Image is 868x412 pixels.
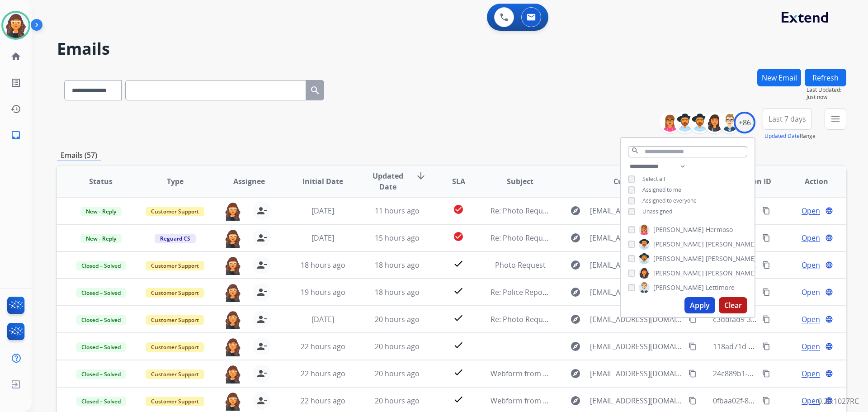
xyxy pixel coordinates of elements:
[491,287,578,297] span: Re: Police Report Request
[825,234,833,242] mat-icon: language
[375,314,420,324] span: 20 hours ago
[763,108,812,130] button: Last 7 days
[825,207,833,215] mat-icon: language
[256,368,267,379] mat-icon: person_remove
[146,397,204,406] span: Customer Support
[256,341,267,352] mat-icon: person_remove
[802,341,820,352] span: Open
[825,369,833,378] mat-icon: language
[689,397,697,405] mat-icon: content_copy
[762,288,770,296] mat-icon: content_copy
[757,69,801,86] button: New Email
[453,313,464,323] mat-icon: check
[375,396,420,406] span: 20 hours ago
[590,368,683,379] span: [EMAIL_ADDRESS][DOMAIN_NAME]
[310,85,321,96] mat-icon: search
[653,269,704,278] span: [PERSON_NAME]
[772,166,846,197] th: Action
[713,396,847,406] span: 0fbaa02f-8844-4b71-8bcf-314651c48e98
[762,342,770,350] mat-icon: content_copy
[10,130,21,141] mat-icon: inbox
[762,315,770,323] mat-icon: content_copy
[706,240,756,249] span: [PERSON_NAME]
[10,51,21,62] mat-icon: home
[146,288,204,298] span: Customer Support
[590,395,683,406] span: [EMAIL_ADDRESS][DOMAIN_NAME]
[452,176,465,187] span: SLA
[302,176,343,187] span: Initial Date
[762,234,770,242] mat-icon: content_copy
[802,314,820,325] span: Open
[146,369,204,379] span: Customer Support
[146,207,204,216] span: Customer Support
[375,206,420,216] span: 11 hours ago
[802,395,820,406] span: Open
[375,369,420,379] span: 20 hours ago
[762,369,770,378] mat-icon: content_copy
[146,315,204,325] span: Customer Support
[764,133,800,140] button: Updated Date
[146,261,204,270] span: Customer Support
[807,94,846,101] span: Just now
[311,314,334,324] span: [DATE]
[590,205,683,216] span: [EMAIL_ADDRESS][DOMAIN_NAME]
[256,232,267,243] mat-icon: person_remove
[10,104,21,114] mat-icon: history
[764,132,816,140] span: Range
[76,369,126,379] span: Closed – Solved
[689,342,697,350] mat-icon: content_copy
[224,365,242,384] img: agent-avatar
[224,229,242,248] img: agent-avatar
[224,337,242,356] img: agent-avatar
[76,315,126,325] span: Closed – Solved
[491,396,695,406] span: Webform from [EMAIL_ADDRESS][DOMAIN_NAME] on [DATE]
[301,341,345,351] span: 22 hours ago
[453,394,464,405] mat-icon: check
[224,392,242,411] img: agent-avatar
[224,256,242,275] img: agent-avatar
[453,204,464,215] mat-icon: check_circle
[762,261,770,269] mat-icon: content_copy
[375,260,420,270] span: 18 hours ago
[224,283,242,302] img: agent-avatar
[590,260,683,270] span: [EMAIL_ADDRESS][DOMAIN_NAME]
[825,288,833,296] mat-icon: language
[802,368,820,379] span: Open
[719,297,747,313] button: Clear
[713,314,852,324] span: c3ddfad9-32c6-49ab-aaa9-930e26175b22
[570,368,581,379] mat-icon: explore
[453,231,464,242] mat-icon: check_circle
[375,233,420,243] span: 15 hours ago
[570,205,581,216] mat-icon: explore
[301,287,345,297] span: 19 hours ago
[453,258,464,269] mat-icon: check
[590,314,683,325] span: [EMAIL_ADDRESS][DOMAIN_NAME]
[802,287,820,298] span: Open
[57,150,101,161] p: Emails (57)
[590,287,683,298] span: [EMAIL_ADDRESS][DOMAIN_NAME]
[311,206,334,216] span: [DATE]
[89,176,113,187] span: Status
[689,315,697,323] mat-icon: content_copy
[491,314,553,324] span: Re: Photo Request
[80,207,122,216] span: New - Reply
[642,175,665,183] span: Select all
[570,232,581,243] mat-icon: explore
[769,117,806,121] span: Last 7 days
[825,261,833,269] mat-icon: language
[590,341,683,352] span: [EMAIL_ADDRESS][DOMAIN_NAME]
[762,397,770,405] mat-icon: content_copy
[818,396,859,407] p: 0.20.1027RC
[689,369,697,378] mat-icon: content_copy
[570,260,581,270] mat-icon: explore
[311,233,334,243] span: [DATE]
[224,310,242,329] img: agent-avatar
[653,283,704,292] span: [PERSON_NAME]
[653,225,704,234] span: [PERSON_NAME]
[570,287,581,298] mat-icon: explore
[590,232,683,243] span: [EMAIL_ADDRESS][DOMAIN_NAME]
[57,40,846,58] h2: Emails
[76,261,126,270] span: Closed – Solved
[807,86,846,94] span: Last Updated:
[491,206,553,216] span: Re: Photo Request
